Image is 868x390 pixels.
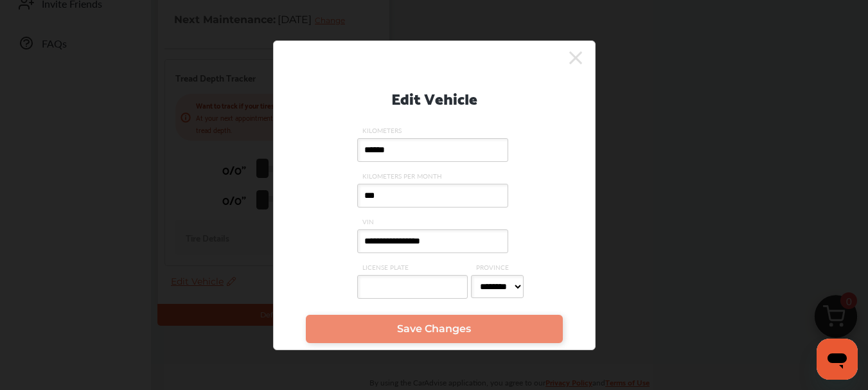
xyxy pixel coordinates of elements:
span: VIN [357,217,511,226]
span: PROVINCE [471,263,527,272]
span: KILOMETERS PER MONTH [357,172,511,181]
input: VIN [357,229,508,253]
input: LICENSE PLATE [357,275,468,299]
span: Save Changes [397,323,471,335]
input: KILOMETERS PER MONTH [357,184,508,208]
select: PROVINCE [471,275,524,298]
span: LICENSE PLATE [357,263,471,272]
input: KILOMETERS [357,138,508,162]
a: Save Changes [306,315,563,343]
p: Edit Vehicle [391,84,477,111]
iframe: Botón para iniciar la ventana de mensajería [817,339,858,380]
span: KILOMETERS [357,126,511,135]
